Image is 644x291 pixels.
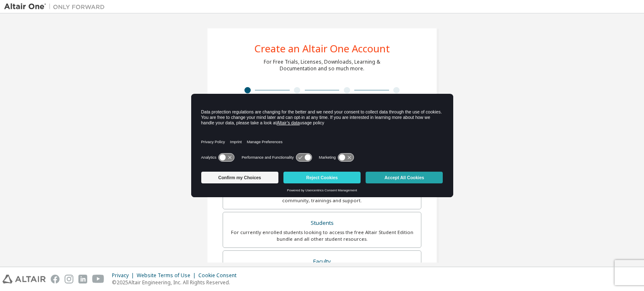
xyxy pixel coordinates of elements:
div: Create an Altair One Account [254,44,390,54]
img: instagram.svg [65,275,73,283]
div: For currently enrolled students looking to access the free Altair Student Edition bundle and all ... [228,229,416,242]
img: Altair One [4,3,109,11]
div: For Free Trials, Licenses, Downloads, Learning & Documentation and so much more. [264,59,380,72]
img: altair_logo.svg [3,275,46,283]
div: Students [228,217,416,229]
p: © 2025 Altair Engineering, Inc. All Rights Reserved. [112,279,241,286]
img: linkedin.svg [78,275,87,283]
img: facebook.svg [51,275,60,283]
div: Privacy [112,272,137,279]
div: Cookie Consent [198,272,241,279]
div: Faculty [228,256,416,268]
div: Website Terms of Use [137,272,198,279]
img: youtube.svg [92,275,104,283]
